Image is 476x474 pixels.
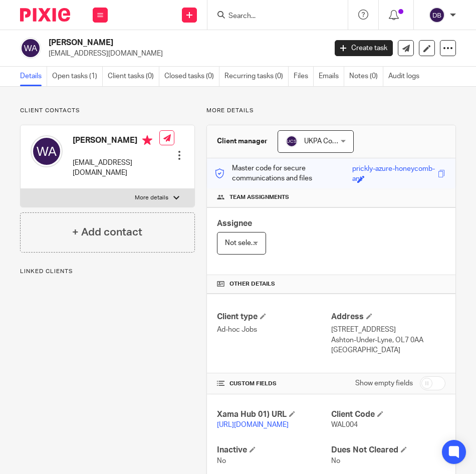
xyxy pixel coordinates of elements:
[331,445,445,455] h4: Dues Not Cleared
[135,194,168,202] p: More details
[331,409,445,420] h4: Client Code
[349,67,383,86] a: Notes (0)
[20,107,195,115] p: Client contacts
[108,67,159,86] a: Client tasks (0)
[429,7,445,23] img: svg%3E
[217,136,268,146] h3: Client manager
[217,219,252,227] span: Assignee
[229,193,289,201] span: Team assignments
[214,163,352,184] p: Master code for secure communications and files
[217,445,331,455] h4: Inactive
[49,38,266,48] h2: [PERSON_NAME]
[20,67,47,86] a: Details
[224,67,289,86] a: Recurring tasks (0)
[225,240,266,247] span: Not selected
[304,138,389,145] span: UKPA Company Secretarial
[217,421,289,428] a: [URL][DOMAIN_NAME]
[319,67,344,86] a: Emails
[73,158,159,178] p: [EMAIL_ADDRESS][DOMAIN_NAME]
[31,135,63,167] img: svg%3E
[72,224,142,240] h4: + Add contact
[286,135,298,147] img: svg%3E
[331,421,358,428] span: WAL004
[331,345,445,355] p: [GEOGRAPHIC_DATA]
[73,135,159,148] h4: [PERSON_NAME]
[206,107,456,115] p: More details
[227,12,318,21] input: Search
[331,325,445,335] p: [STREET_ADDRESS]
[142,135,152,145] i: Primary
[52,67,103,86] a: Open tasks (1)
[217,325,331,335] p: Ad-hoc Jobs
[217,312,331,322] h4: Client type
[20,268,195,276] p: Linked clients
[49,49,320,59] p: [EMAIL_ADDRESS][DOMAIN_NAME]
[20,38,41,59] img: svg%3E
[217,380,331,388] h4: CUSTOM FIELDS
[331,312,445,322] h4: Address
[331,457,340,464] span: No
[388,67,424,86] a: Audit logs
[352,164,435,175] div: prickly-azure-honeycomb-ant
[331,335,445,345] p: Ashton-Under-Lyne, OL7 0AA
[164,67,219,86] a: Closed tasks (0)
[294,67,314,86] a: Files
[229,280,275,288] span: Other details
[355,378,413,388] label: Show empty fields
[217,409,331,420] h4: Xama Hub 01) URL
[20,8,70,22] img: Pixie
[335,40,393,56] a: Create task
[217,457,226,464] span: No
